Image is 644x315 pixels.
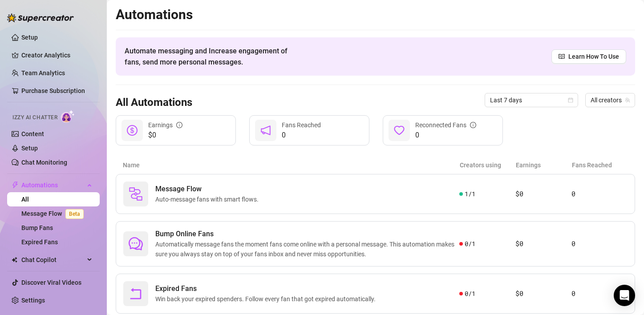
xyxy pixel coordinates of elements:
[515,288,571,299] article: $0
[21,224,53,231] a: Bump Fans
[614,285,635,306] div: Open Intercom Messenger
[21,178,85,192] span: Automations
[568,97,573,103] span: calendar
[571,238,628,249] article: 0
[65,209,84,219] span: Beta
[12,182,19,189] span: thunderbolt
[116,6,635,23] h2: Automations
[116,96,192,110] h3: All Automations
[415,120,476,130] div: Reconnected Fans
[148,120,182,130] div: Earnings
[21,69,65,77] a: Team Analytics
[129,187,143,201] img: svg%3e
[465,239,475,249] span: 0 / 1
[282,130,321,141] span: 0
[21,34,38,41] a: Setup
[176,122,182,128] span: info-circle
[572,160,628,170] article: Fans Reached
[21,196,29,203] a: All
[260,125,271,136] span: notification
[571,288,628,299] article: 0
[591,93,630,107] span: All creators
[21,48,93,62] a: Creator Analytics
[551,49,626,64] a: Learn How To Use
[571,189,628,199] article: 0
[155,283,379,294] span: Expired Fans
[12,257,17,263] img: Chat Copilot
[123,160,460,170] article: Name
[465,289,475,299] span: 0 / 1
[470,122,476,128] span: info-circle
[12,113,57,122] span: Izzy AI Chatter
[282,121,321,129] span: Fans Reached
[21,238,58,246] a: Expired Fans
[155,194,262,204] span: Auto-message fans with smart flows.
[155,294,379,304] span: Win back your expired spenders. Follow every fan that got expired automatically.
[21,145,38,152] a: Setup
[559,53,565,60] span: read
[515,238,571,249] article: $0
[7,13,74,22] img: logo-BBDzfeDw.svg
[125,45,296,68] span: Automate messaging and Increase engagement of fans, send more personal messages.
[21,87,85,94] a: Purchase Subscription
[129,287,143,301] span: rollback
[21,130,44,137] a: Content
[155,229,459,239] span: Bump Online Fans
[465,189,475,199] span: 1 / 1
[515,189,571,199] article: $0
[155,184,262,194] span: Message Flow
[568,52,619,61] span: Learn How To Use
[155,239,459,259] span: Automatically message fans the moment fans come online with a personal message. This automation m...
[21,210,87,217] a: Message FlowBeta
[415,130,476,141] span: 0
[460,160,516,170] article: Creators using
[129,237,143,251] span: comment
[21,279,81,286] a: Discover Viral Videos
[127,125,138,136] span: dollar
[625,97,630,103] span: team
[148,130,182,141] span: $0
[516,160,572,170] article: Earnings
[21,297,45,304] a: Settings
[490,93,573,107] span: Last 7 days
[21,253,85,267] span: Chat Copilot
[21,159,67,166] a: Chat Monitoring
[394,125,405,136] span: heart
[61,110,75,123] img: AI Chatter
